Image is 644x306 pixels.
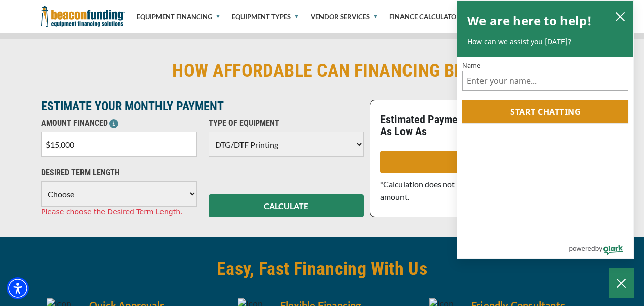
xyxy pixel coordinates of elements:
button: Close Chatbox [609,268,634,298]
input: $ [41,132,197,157]
p: AMOUNT FINANCED [41,117,197,129]
p: DESIRED TERM LENGTH [41,167,197,179]
span: powered [569,242,595,255]
h2: HOW AFFORDABLE CAN FINANCING BE? [41,59,603,82]
button: close chatbox [612,9,628,23]
label: Name [462,62,628,69]
button: CALCULATE [209,194,364,217]
input: Name [462,71,628,91]
p: How can we assist you [DATE]? [467,37,623,47]
span: *Calculation does not represent an approval or exact loan amount. [380,179,578,201]
button: Start chatting [462,100,628,123]
a: Powered by Olark [569,241,633,258]
div: Accessibility Menu [7,277,29,299]
div: Please choose the Desired Term Length. [41,207,197,217]
span: by [595,242,602,255]
h2: Easy, Fast Financing With Us [41,257,603,280]
p: TYPE OF EQUIPMENT [209,117,364,129]
h2: We are here to help! [467,11,592,31]
a: APPLY NOW [380,151,598,173]
p: Estimated Payments As Low As [380,114,484,138]
p: ESTIMATE YOUR MONTHLY PAYMENT [41,100,364,112]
